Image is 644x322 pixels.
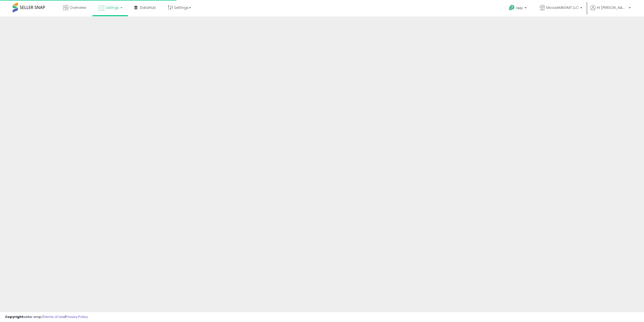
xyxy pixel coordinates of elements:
span: DataHub [140,5,156,10]
i: Get Help [509,5,515,11]
span: Hi [PERSON_NAME] [597,5,627,10]
span: Listings [106,5,119,10]
a: Hi [PERSON_NAME] [590,5,631,16]
span: MooseMNGMT LLC [546,5,579,10]
span: Help [516,6,523,10]
span: Overview [70,5,86,10]
a: Help [505,1,532,16]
